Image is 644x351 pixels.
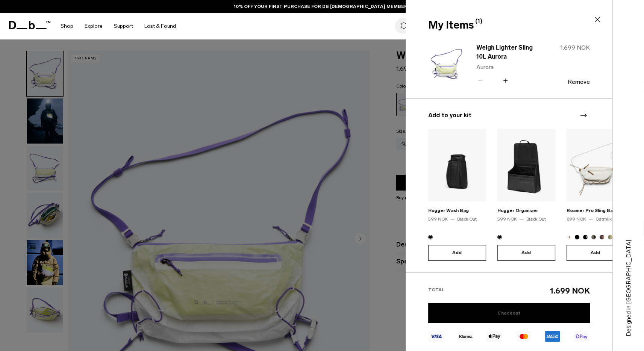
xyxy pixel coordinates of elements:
[497,208,538,213] a: Hugger Organizer
[61,13,73,39] a: Shop
[497,245,555,261] button: Add to Cart
[144,13,176,39] a: Lost & Found
[567,216,586,222] span: 899 NOK
[497,129,555,201] img: Hugger Organizer Black Out
[567,235,571,239] button: Oatmilk
[567,129,624,201] img: Roamer Pro Sling Bag 6L Oatmilk
[114,13,133,39] a: Support
[596,216,612,222] div: Oatmilk
[428,235,433,239] button: Black Out
[457,216,477,222] div: Black Out
[428,303,590,323] a: Checkout
[428,111,590,120] h3: Add to your kit
[608,235,612,239] button: Db x Beyond Medals
[428,129,486,201] img: Hugger Wash Bag Black Out
[583,235,588,239] button: Charcoal Grey
[475,17,482,26] span: (1)
[476,63,542,72] p: Aurora
[497,235,502,239] button: Black Out
[568,79,590,85] button: Remove
[428,216,448,222] span: 599 NOK
[428,208,469,213] a: Hugger Wash Bag
[234,3,411,10] a: 10% OFF YOUR FIRST PURCHASE FOR DB [DEMOGRAPHIC_DATA] MEMBERS
[624,224,633,336] p: Designed in [GEOGRAPHIC_DATA]
[567,245,624,261] button: Add to Cart
[567,208,623,213] a: Roamer Pro Sling Bag 6L
[600,235,604,239] button: Homegrown with Lu
[591,235,596,239] button: Forest Green
[526,216,546,222] div: Black Out
[560,44,590,51] span: 1.699 NOK
[55,13,182,39] nav: Main Navigation
[497,216,517,222] span: 599 NOK
[575,235,579,239] button: Black Out
[85,13,103,39] a: Explore
[428,287,444,292] span: Total
[428,42,464,86] img: Weigh Lighter Sling 10L Aurora - Aurora
[428,17,588,33] div: My Items
[578,107,588,124] div: Next slide
[428,245,486,261] button: Add to Cart
[550,286,590,295] span: 1.699 NOK
[476,43,542,61] a: Weigh Lighter Sling 10L Aurora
